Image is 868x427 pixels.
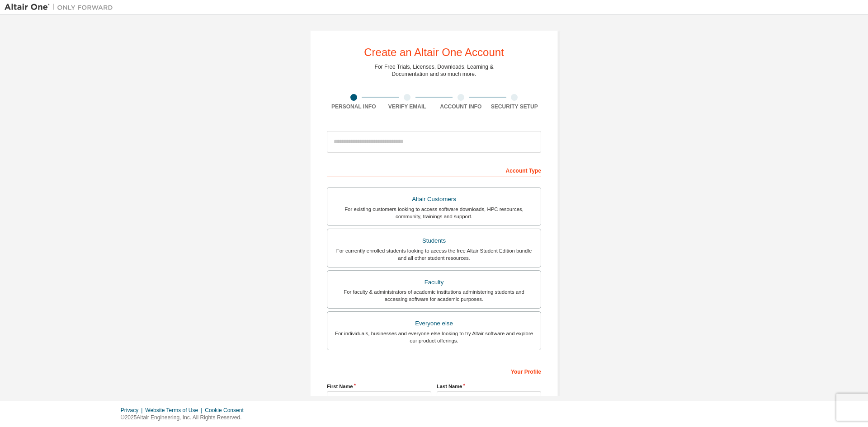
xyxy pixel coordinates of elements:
div: Personal Info [327,103,381,110]
div: For currently enrolled students looking to access the free Altair Student Edition bundle and all ... [333,247,535,262]
div: Altair Customers [333,193,535,206]
div: Account Info [434,103,488,110]
label: Last Name [437,383,541,390]
div: Everyone else [333,317,535,330]
div: For individuals, businesses and everyone else looking to try Altair software and explore our prod... [333,330,535,344]
div: Account Type [327,163,541,177]
div: Cookie Consent [205,407,249,414]
div: Verify Email [381,103,434,110]
div: For existing customers looking to access software downloads, HPC resources, community, trainings ... [333,206,535,220]
p: © 2025 Altair Engineering, Inc. All Rights Reserved. [121,414,249,422]
div: For faculty & administrators of academic institutions administering students and accessing softwa... [333,288,535,303]
img: Altair One [5,3,118,12]
div: Students [333,235,535,247]
div: Faculty [333,276,535,289]
div: Your Profile [327,364,541,378]
div: Privacy [121,407,145,414]
div: Website Terms of Use [145,407,205,414]
div: Security Setup [488,103,542,110]
div: Create an Altair One Account [364,47,504,58]
label: First Name [327,383,431,390]
div: For Free Trials, Licenses, Downloads, Learning & Documentation and so much more. [375,63,494,78]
